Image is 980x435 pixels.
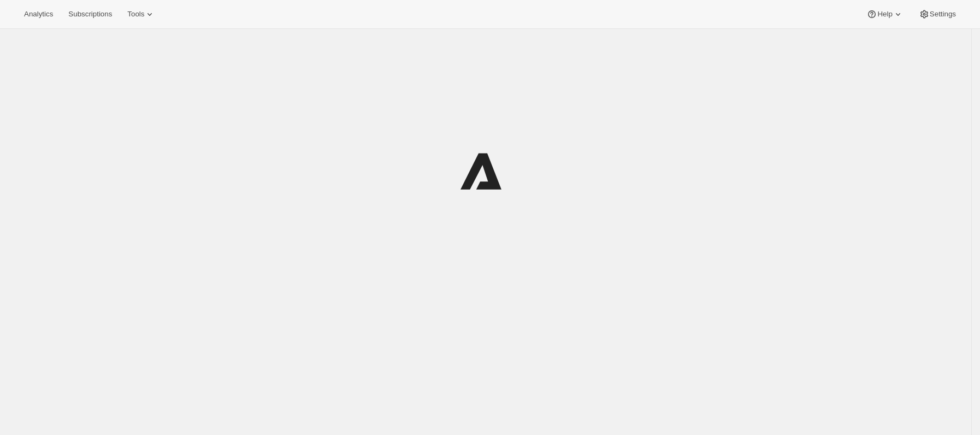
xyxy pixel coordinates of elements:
[877,10,892,19] span: Help
[68,10,112,19] span: Subscriptions
[860,7,910,22] button: Help
[24,10,53,19] span: Analytics
[17,7,60,22] button: Analytics
[62,7,119,22] button: Subscriptions
[930,10,956,19] span: Settings
[127,10,144,19] span: Tools
[912,7,963,22] button: Settings
[121,7,162,22] button: Tools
